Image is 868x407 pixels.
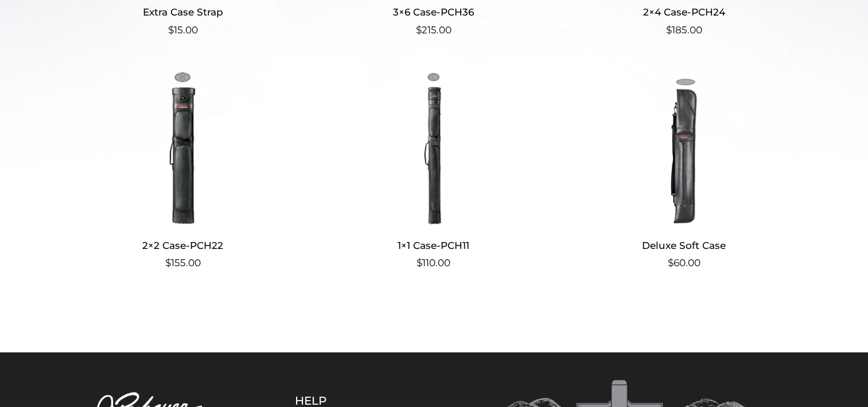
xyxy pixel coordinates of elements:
[72,235,295,256] h2: 2×2 Case-PCH22
[322,70,545,271] a: 1×1 Case-PCH11 $110.00
[417,257,450,268] bdi: 110.00
[322,70,545,225] img: 1x1 Case-PCH11
[168,24,198,36] bdi: 15.00
[666,24,702,36] bdi: 185.00
[165,257,171,268] span: $
[72,70,295,225] img: 2x2 Case-PCH22
[168,24,174,36] span: $
[165,257,201,268] bdi: 155.00
[416,24,451,36] bdi: 215.00
[72,70,295,271] a: 2×2 Case-PCH22 $155.00
[322,2,545,23] h2: 3×6 Case-PCH36
[416,24,422,36] span: $
[573,70,796,225] img: Deluxe Soft Case
[417,257,422,268] span: $
[668,257,700,268] bdi: 60.00
[72,2,295,23] h2: Extra Case Strap
[322,235,545,256] h2: 1×1 Case-PCH11
[666,24,672,36] span: $
[668,257,674,268] span: $
[573,235,796,256] h2: Deluxe Soft Case
[573,70,796,271] a: Deluxe Soft Case $60.00
[573,2,796,23] h2: 2×4 Case-PCH24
